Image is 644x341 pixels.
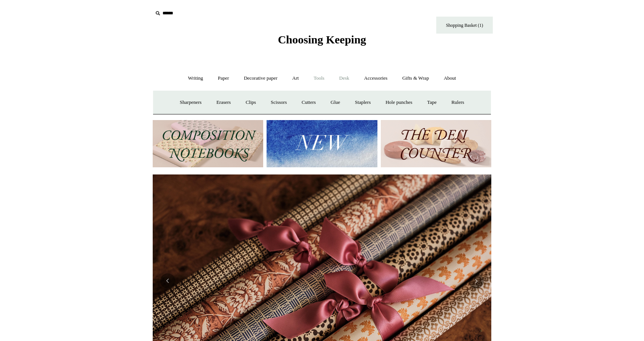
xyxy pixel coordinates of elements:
[278,39,366,45] a: Choosing Keeping
[436,17,493,34] a: Shopping Basket (1)
[437,68,463,88] a: About
[239,93,262,113] a: Clips
[181,68,210,88] a: Writing
[348,93,377,113] a: Staplers
[173,93,209,113] a: Sharpeners
[237,68,284,88] a: Decorative paper
[469,273,484,289] button: Next
[333,68,356,88] a: Desk
[153,120,263,167] img: 202302 Composition ledgers.jpg__PID:69722ee6-fa44-49dd-a067-31375e5d54ec
[210,93,238,113] a: Erasers
[267,120,377,167] img: New.jpg__PID:f73bdf93-380a-4a35-bcfe-7823039498e1
[278,33,366,46] span: Choosing Keeping
[295,93,323,113] a: Cutters
[307,68,331,88] a: Tools
[160,273,175,289] button: Previous
[285,68,305,88] a: Art
[420,93,443,113] a: Tape
[211,68,236,88] a: Paper
[445,93,471,113] a: Rulers
[264,93,294,113] a: Scissors
[381,120,491,167] img: The Deli Counter
[357,68,394,88] a: Accessories
[379,93,419,113] a: Hole punches
[396,68,436,88] a: Gifts & Wrap
[324,93,347,113] a: Glue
